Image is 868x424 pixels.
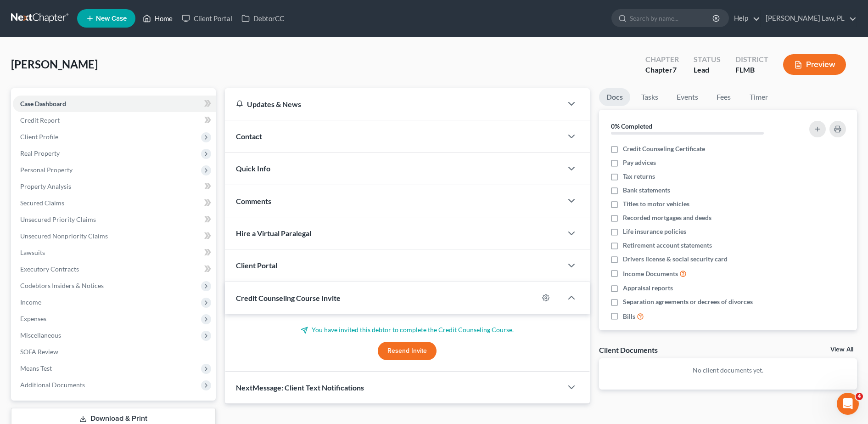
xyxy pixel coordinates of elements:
[634,88,666,106] a: Tasks
[729,10,760,27] a: Help
[669,88,706,106] a: Events
[236,99,551,109] div: Updates & News
[378,342,437,360] button: Resend Invite
[20,100,66,107] span: Case Dashboard
[20,298,41,306] span: Income
[694,65,721,75] div: Lead
[13,96,216,112] a: Case Dashboard
[735,54,768,65] div: District
[11,57,98,71] span: [PERSON_NAME]
[20,182,71,190] span: Property Analysis
[742,88,775,106] a: Timer
[606,366,850,375] p: No client documents yet.
[20,381,85,389] span: Additional Documents
[20,232,108,240] span: Unsecured Nonpriority Claims
[623,199,689,209] span: Titles to motor vehicles
[138,10,177,27] a: Home
[623,241,712,250] span: Retirement account statements
[13,178,216,195] a: Property Analysis
[623,144,705,153] span: Credit Counseling Certificate
[599,88,630,106] a: Docs
[20,249,45,256] span: Lawsuits
[623,312,635,321] span: Bills
[236,383,364,392] span: NextMessage: Client Text Notifications
[20,133,58,141] span: Client Profile
[856,393,863,400] span: 4
[20,331,61,339] span: Miscellaneous
[20,265,79,273] span: Executory Contracts
[709,88,739,106] a: Fees
[20,364,52,372] span: Means Test
[20,315,46,322] span: Expenses
[623,254,728,264] span: Drivers license & social security card
[645,54,679,65] div: Chapter
[20,116,60,124] span: Credit Report
[236,164,270,173] span: Quick Info
[783,54,846,75] button: Preview
[13,195,216,211] a: Secured Claims
[623,269,678,278] span: Income Documents
[830,346,853,353] a: View All
[236,325,579,334] p: You have invited this debtor to complete the Credit Counseling Course.
[20,348,58,356] span: SOFA Review
[20,199,64,207] span: Secured Claims
[13,112,216,129] a: Credit Report
[13,244,216,261] a: Lawsuits
[837,393,859,415] iframe: Intercom live chat
[611,122,652,130] strong: 0% Completed
[623,172,655,181] span: Tax returns
[13,261,216,277] a: Executory Contracts
[599,345,658,355] div: Client Documents
[236,229,311,237] span: Hire a Virtual Paralegal
[20,149,60,157] span: Real Property
[672,65,677,74] span: 7
[623,186,670,195] span: Bank statements
[20,166,73,174] span: Personal Property
[13,344,216,360] a: SOFA Review
[623,283,673,293] span: Appraisal reports
[236,261,277,270] span: Client Portal
[630,10,714,27] input: Search by name...
[236,132,262,141] span: Contact
[623,213,711,222] span: Recorded mortgages and deeds
[761,10,857,27] a: [PERSON_NAME] Law, PL
[694,54,721,65] div: Status
[177,10,237,27] a: Client Portal
[20,282,104,289] span: Codebtors Insiders & Notices
[735,65,768,75] div: FLMB
[236,294,341,302] span: Credit Counseling Course Invite
[13,211,216,228] a: Unsecured Priority Claims
[96,15,127,22] span: New Case
[623,158,656,167] span: Pay advices
[20,215,96,223] span: Unsecured Priority Claims
[623,297,753,306] span: Separation agreements or decrees of divorces
[13,228,216,244] a: Unsecured Nonpriority Claims
[237,10,289,27] a: DebtorCC
[645,65,679,75] div: Chapter
[623,227,686,236] span: Life insurance policies
[236,197,271,205] span: Comments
